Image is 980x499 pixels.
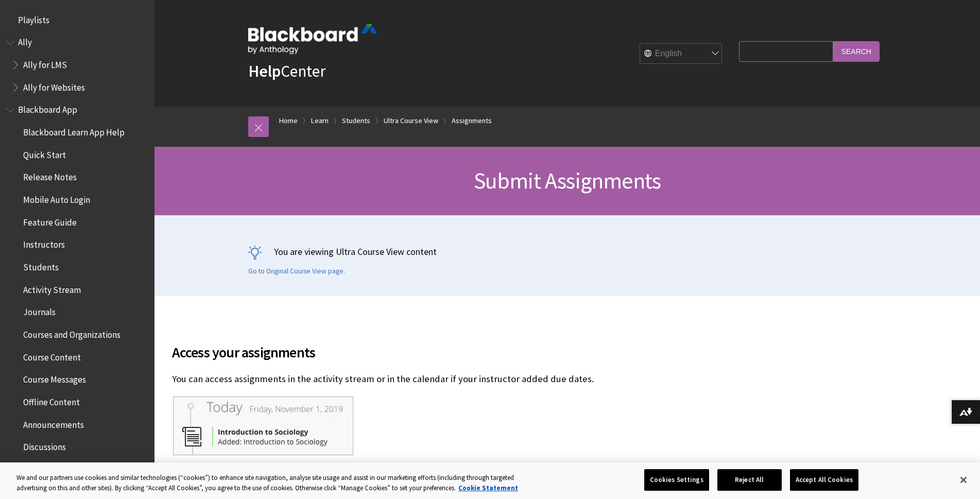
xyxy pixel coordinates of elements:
[18,11,49,25] span: Playlists
[474,166,661,195] span: Submit Assignments
[384,114,438,127] a: Ultra Course View
[23,146,66,160] span: Quick Start
[23,461,62,475] span: Due Dates
[172,372,811,386] p: You can access assignments in the activity stream or in the calendar if your instructor added due...
[23,371,86,385] span: Course Messages
[16,473,539,493] div: We and our partners use cookies and similar technologies (“cookies”) to enhance site navigation, ...
[23,79,85,93] span: Ally for Websites
[23,326,121,340] span: Courses and Organizations
[23,56,67,70] span: Ally for LMS
[640,44,723,64] select: Site Language Selector
[23,259,59,272] span: Students
[248,267,345,276] a: Go to Original Course View page.
[6,34,148,96] nav: Book outline for Anthology Ally Help
[23,416,84,430] span: Announcements
[248,24,377,54] img: Blackboard by Anthology
[172,395,355,457] img: New assignment notification displayed in the activity stream of the Student's view.
[23,281,81,295] span: Activity Stream
[833,41,880,61] input: Search
[458,484,518,492] a: More information about your privacy, opens in a new tab
[644,469,709,491] button: Cookies Settings
[248,61,325,81] a: HelpCenter
[23,169,77,183] span: Release Notes
[790,469,858,491] button: Accept All Cookies
[23,349,81,363] span: Course Content
[18,101,77,115] span: Blackboard App
[717,469,782,491] button: Reject All
[452,114,492,127] a: Assignments
[23,304,56,318] span: Journals
[23,214,77,228] span: Feature Guide
[311,114,329,127] a: Learn
[342,114,370,127] a: Students
[952,469,975,491] button: Close
[23,236,65,250] span: Instructors
[248,61,281,81] strong: Help
[279,114,298,127] a: Home
[248,245,887,258] p: You are viewing Ultra Course View content
[23,438,66,452] span: Discussions
[23,393,80,407] span: Offline Content
[23,191,90,205] span: Mobile Auto Login
[18,34,32,48] span: Ally
[6,11,148,29] nav: Book outline for Playlists
[23,124,125,137] span: Blackboard Learn App Help
[172,341,811,363] span: Access your assignments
